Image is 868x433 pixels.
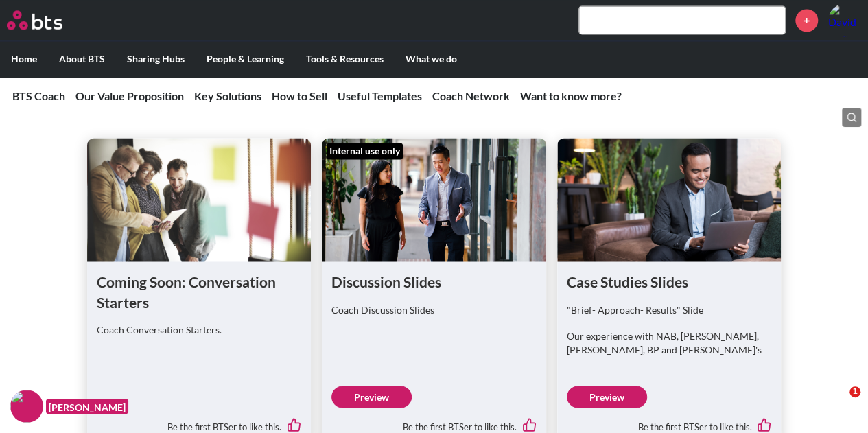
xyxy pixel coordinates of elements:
[395,41,468,77] label: What we do
[97,323,302,336] p: Coach Conversation Starters.
[331,271,537,291] h1: Discussion Slides
[10,390,43,423] img: F
[194,89,261,102] a: Key Solutions
[338,89,422,102] a: Useful Templates
[821,386,854,419] iframe: Intercom live chat
[75,89,184,102] a: Our Value Proposition
[331,386,412,408] a: Preview
[432,89,510,102] a: Coach Network
[567,386,647,408] a: Preview
[272,89,327,102] a: How to Sell
[331,303,537,316] p: Coach Discussion Slides
[116,41,196,77] label: Sharing Hubs
[196,41,295,77] label: People & Learning
[567,271,772,291] h1: Case Studies Slides
[7,10,62,30] img: BTS Logo
[828,3,861,36] img: David Bruce
[295,41,395,77] label: Tools & Resources
[46,399,128,414] figcaption: [PERSON_NAME]
[7,10,88,30] a: Go home
[48,41,116,77] label: About BTS
[97,271,302,312] h1: Coming Soon: Conversation Starters
[795,9,818,32] a: +
[567,303,772,316] p: "Brief- Approach- Results" Slide
[828,3,861,36] a: Profile
[849,386,860,397] span: 1
[567,329,772,355] p: Our experience with NAB, [PERSON_NAME], [PERSON_NAME], BP and [PERSON_NAME]'s
[520,89,622,102] a: Want to know more?
[327,143,403,159] div: Internal use only
[12,89,65,102] a: BTS Coach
